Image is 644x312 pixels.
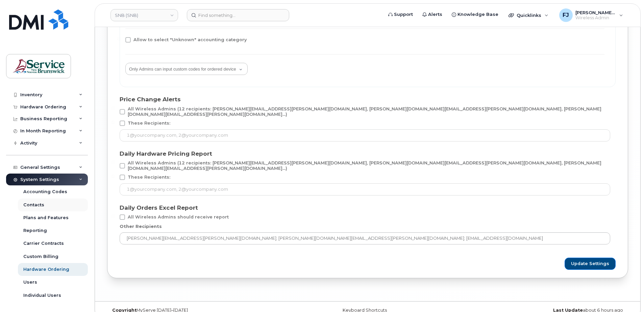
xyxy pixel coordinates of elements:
input: Allow to select "Unknown" accounting category [117,37,121,41]
span: Allow to select "Unknown" accounting category [133,37,247,42]
span: Wireless Admin [575,15,616,21]
a: SNB (SNB) [110,9,178,21]
span: These Recipients: [128,175,170,180]
a: Alerts [418,8,447,21]
a: Support [383,8,418,21]
div: Price Change Alerts [120,95,616,103]
span: All Wireless Admins should receive report [128,214,229,219]
span: Quicklinks [517,12,541,18]
div: Fougere, Jonathan (SNB) [554,8,628,22]
input: All Wireless Admins (12 recipients: [PERSON_NAME][EMAIL_ADDRESS][PERSON_NAME][DOMAIN_NAME], [PERS... [112,160,115,164]
input: Find something... [187,9,289,21]
span: Update Settings [571,261,609,267]
span: FJ [563,11,569,19]
span: Support [394,11,413,18]
input: 1@yourcompany.com, 2@yourcompany.com [120,183,610,196]
strong: Other Recipients [120,224,162,229]
input: All Wireless Admins (12 recipients: [PERSON_NAME][EMAIL_ADDRESS][PERSON_NAME][DOMAIN_NAME], [PERS... [112,106,115,110]
span: These Recipients: [128,121,170,126]
span: [PERSON_NAME] (SNB) [575,10,616,15]
input: 1@yourcompany.com, 2@yourcompany.com [120,232,610,244]
span: All Wireless Admins (12 recipients: [PERSON_NAME][EMAIL_ADDRESS][PERSON_NAME][DOMAIN_NAME], [PERS... [128,106,601,117]
span: All Wireless Admins (12 recipients: [PERSON_NAME][EMAIL_ADDRESS][PERSON_NAME][DOMAIN_NAME], [PERS... [128,160,601,171]
button: Update Settings [565,258,616,270]
div: Daily Orders Excel Report [120,204,616,212]
span: Knowledge Base [457,11,498,18]
span: Alerts [428,11,442,18]
div: Quicklinks [504,8,553,22]
input: 1@yourcompany.com, 2@yourcompany.com [120,129,610,141]
input: These Recipients: [112,175,115,178]
input: All Wireless Admins should receive report [112,214,115,218]
a: Knowledge Base [447,8,503,21]
input: These Recipients: [112,121,115,124]
div: Daily Hardware Pricing Report [120,150,616,158]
